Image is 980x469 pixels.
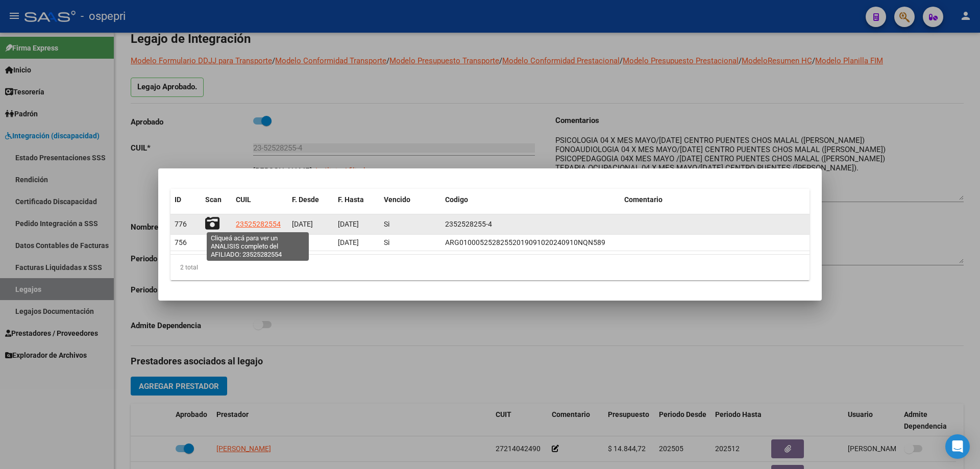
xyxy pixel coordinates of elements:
span: [DATE] [338,220,359,228]
span: 23525282554 [236,238,281,246]
span: ID [175,195,181,204]
datatable-header-cell: CUIL [232,189,288,211]
datatable-header-cell: F. Desde [288,189,334,211]
span: Scan [205,195,222,204]
datatable-header-cell: Codigo [441,189,620,211]
span: 776 [175,220,187,228]
span: 2352528255-4 [445,220,492,228]
div: 2 total [170,255,810,280]
datatable-header-cell: Vencido [380,189,441,211]
span: Si [384,220,389,228]
span: CUIL [236,195,251,204]
span: Vencido [384,195,410,204]
span: 23525282554 [236,220,281,228]
span: F. Hasta [338,195,364,204]
span: Si [384,238,389,246]
span: [DATE] [292,220,313,228]
span: Comentario [624,195,663,204]
datatable-header-cell: Scan [201,189,232,211]
span: Codigo [445,195,468,204]
div: Open Intercom Messenger [945,434,970,459]
span: ARG01000525282552019091020240910NQN589 [445,238,605,246]
datatable-header-cell: Comentario [620,189,810,211]
datatable-header-cell: F. Hasta [334,189,380,211]
datatable-header-cell: ID [170,189,201,211]
span: 756 [175,238,187,246]
span: [DATE] [338,238,359,246]
span: F. Desde [292,195,319,204]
